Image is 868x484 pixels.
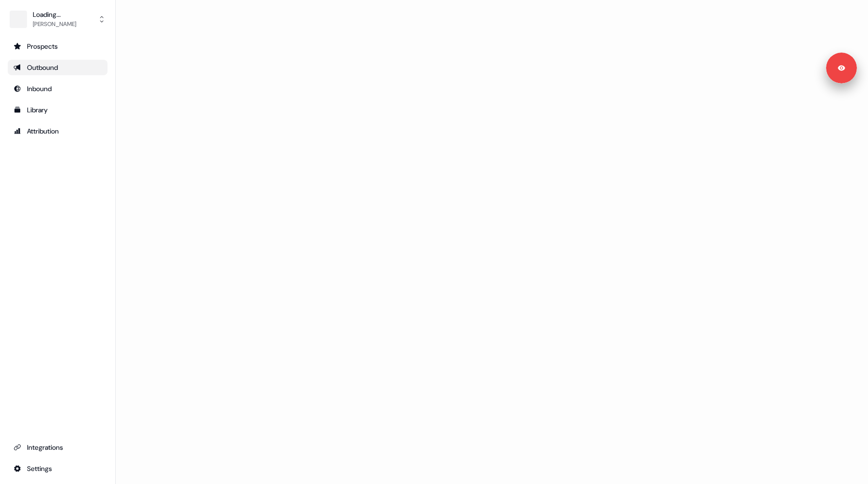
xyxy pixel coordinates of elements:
div: Integrations [14,443,102,452]
a: Go to attribution [8,123,108,139]
div: Loading... [33,10,76,19]
a: Go to templates [8,102,108,118]
a: Go to prospects [8,39,108,54]
button: Loading...[PERSON_NAME] [8,8,108,31]
div: [PERSON_NAME] [33,19,76,29]
a: Go to Inbound [8,81,108,96]
div: Settings [14,464,102,473]
div: Prospects [14,41,102,51]
a: Go to integrations [8,440,108,455]
div: Attribution [14,126,102,136]
a: Go to integrations [8,461,108,476]
div: Library [14,105,102,115]
a: Go to outbound experience [8,60,108,75]
div: Outbound [14,63,102,72]
div: Inbound [14,84,102,94]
